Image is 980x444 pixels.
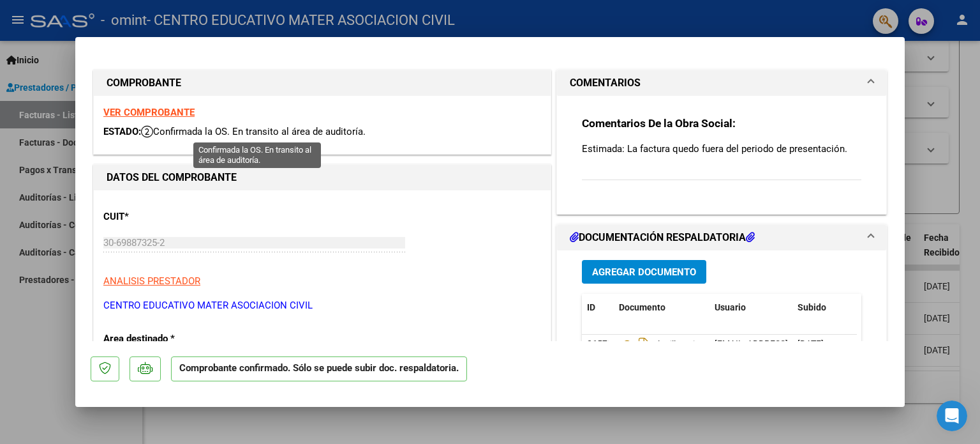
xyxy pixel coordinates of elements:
[570,230,755,245] h1: DOCUMENTACIÓN RESPALDATORIA
[709,294,792,321] datatable-header-cell: Usuario
[582,294,614,321] datatable-header-cell: ID
[798,339,824,349] span: [DATE]
[619,302,665,312] span: Documento
[107,77,181,89] strong: COMPROBANTE
[614,294,709,321] datatable-header-cell: Documento
[557,70,886,96] mat-expansion-panel-header: COMENTARIOS
[141,126,366,137] span: Confirmada la OS. En transito al área de auditoría.
[103,126,141,137] span: ESTADO:
[103,107,195,118] a: VER COMPROBANTE
[792,294,856,321] datatable-header-cell: Subido
[582,142,861,156] p: Estimada: La factura quedo fuera del periodo de presentación.
[619,339,724,349] span: Planilla Asistencia
[937,401,967,431] iframe: Intercom live chat
[171,356,467,381] p: Comprobante confirmado. Sólo se puede subir doc. respaldatoria.
[715,302,746,312] span: Usuario
[856,294,920,321] datatable-header-cell: Acción
[557,225,886,250] mat-expansion-panel-header: DOCUMENTACIÓN RESPALDATORIA
[592,266,696,278] span: Agregar Documento
[587,339,612,349] span: 26572
[582,117,736,130] strong: Comentarios De la Obra Social:
[587,302,595,312] span: ID
[798,302,826,312] span: Subido
[103,332,235,346] p: Area destinado *
[582,260,706,284] button: Agregar Documento
[557,96,886,214] div: COMENTARIOS
[103,298,541,313] p: CENTRO EDUCATIVO MATER ASOCIACION CIVIL
[103,210,235,224] p: CUIT
[107,171,237,183] strong: DATOS DEL COMPROBANTE
[570,75,641,91] h1: COMENTARIOS
[103,275,200,287] span: ANALISIS PRESTADOR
